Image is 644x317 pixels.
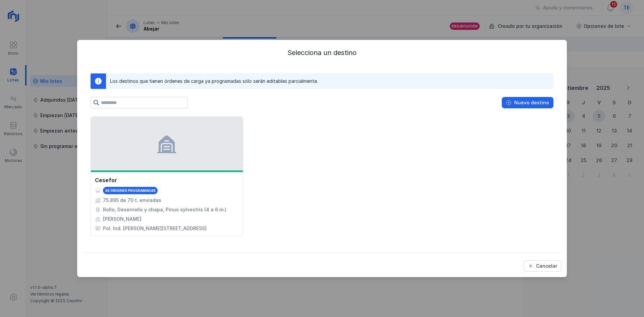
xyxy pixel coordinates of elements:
div: Cancelar [536,263,557,269]
div: 36 órdenes programadas [105,188,156,193]
button: Nuevo destino [502,97,553,108]
div: 75.895 de 70 t. enviadas [103,197,161,204]
div: Nuevo destino [514,99,549,106]
div: [PERSON_NAME] [103,216,142,222]
div: Los destinos que tienen órdenes de carga ya programadas sólo serán editables parcialmente. [110,78,318,85]
div: Selecciona un destino [83,48,561,57]
div: Pol. Ind. [PERSON_NAME][STREET_ADDRESS] [103,225,207,232]
button: Cancelar [524,260,561,272]
div: Cesefor [95,176,117,184]
div: Rollo, Desenrollo y chapa, Pinus sylvestris (4 a 6 m.) [103,206,226,213]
